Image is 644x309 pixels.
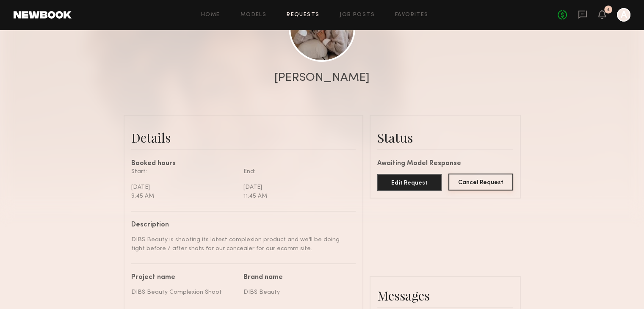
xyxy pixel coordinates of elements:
a: Requests [287,12,319,18]
div: 4 [607,8,610,12]
a: Favorites [395,12,428,18]
div: 11:45 AM [243,192,349,201]
div: [DATE] [131,183,237,192]
div: Start: [131,167,237,176]
div: DIBS Beauty [243,288,349,297]
a: Home [201,12,220,18]
a: Models [240,12,266,18]
div: [PERSON_NAME] [274,72,370,84]
div: Project name [131,274,237,281]
div: 9:45 AM [131,192,237,201]
div: Status [377,129,513,146]
button: Cancel Request [448,174,513,190]
a: Job Posts [340,12,375,18]
div: DIBS Beauty is shooting its latest complexion product and we'll be doing tight before / after sho... [131,235,349,253]
div: Brand name [243,274,349,281]
div: Messages [377,287,513,304]
div: End: [243,167,349,176]
div: Awaiting Model Response [377,160,513,167]
div: DIBS Beauty Complexion Shoot [131,288,237,297]
div: Description [131,222,349,229]
a: A [617,8,630,22]
button: Edit Request [377,174,442,191]
div: Details [131,129,356,146]
div: Booked hours [131,160,356,167]
div: [DATE] [243,183,349,192]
